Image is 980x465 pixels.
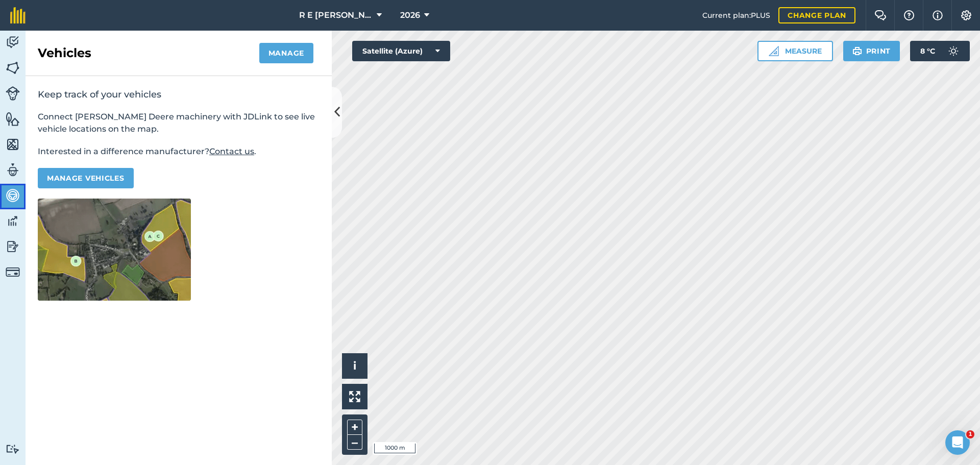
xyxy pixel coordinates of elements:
img: A cog icon [960,10,972,20]
img: svg+xml;base64,PD94bWwgdmVyc2lvbj0iMS4wIiBlbmNvZGluZz0idXRmLTgiPz4KPCEtLSBHZW5lcmF0b3I6IEFkb2JlIE... [6,213,20,229]
img: Four arrows, one pointing top left, one top right, one bottom right and the last bottom left [349,391,360,402]
img: A question mark icon [903,10,915,20]
img: Ruler icon [769,46,779,56]
span: 8 ° C [920,41,935,61]
a: Change plan [778,7,855,23]
img: svg+xml;base64,PD94bWwgdmVyc2lvbj0iMS4wIiBlbmNvZGluZz0idXRmLTgiPz4KPCEtLSBHZW5lcmF0b3I6IEFkb2JlIE... [943,41,964,61]
button: Print [843,41,900,61]
button: Measure [757,41,833,61]
img: svg+xml;base64,PD94bWwgdmVyc2lvbj0iMS4wIiBlbmNvZGluZz0idXRmLTgiPz4KPCEtLSBHZW5lcmF0b3I6IEFkb2JlIE... [6,239,20,254]
img: fieldmargin Logo [10,7,26,23]
img: svg+xml;base64,PD94bWwgdmVyc2lvbj0iMS4wIiBlbmNvZGluZz0idXRmLTgiPz4KPCEtLSBHZW5lcmF0b3I6IEFkb2JlIE... [6,86,20,101]
img: svg+xml;base64,PHN2ZyB4bWxucz0iaHR0cDovL3d3dy53My5vcmcvMjAwMC9zdmciIHdpZHRoPSIxOSIgaGVpZ2h0PSIyNC... [852,45,862,57]
img: svg+xml;base64,PD94bWwgdmVyc2lvbj0iMS4wIiBlbmNvZGluZz0idXRmLTgiPz4KPCEtLSBHZW5lcmF0b3I6IEFkb2JlIE... [6,444,20,454]
button: + [347,420,362,435]
button: Satellite (Azure) [352,41,450,61]
a: Contact us [209,146,254,156]
img: svg+xml;base64,PD94bWwgdmVyc2lvbj0iMS4wIiBlbmNvZGluZz0idXRmLTgiPz4KPCEtLSBHZW5lcmF0b3I6IEFkb2JlIE... [6,35,20,50]
img: svg+xml;base64,PHN2ZyB4bWxucz0iaHR0cDovL3d3dy53My5vcmcvMjAwMC9zdmciIHdpZHRoPSIxNyIgaGVpZ2h0PSIxNy... [933,9,943,21]
img: svg+xml;base64,PD94bWwgdmVyc2lvbj0iMS4wIiBlbmNvZGluZz0idXRmLTgiPz4KPCEtLSBHZW5lcmF0b3I6IEFkb2JlIE... [6,162,20,178]
button: 8 °C [910,41,970,61]
button: Manage [259,43,313,63]
img: Two speech bubbles overlapping with the left bubble in the forefront [874,10,887,20]
h2: Keep track of your vehicles [38,88,320,101]
img: svg+xml;base64,PD94bWwgdmVyc2lvbj0iMS4wIiBlbmNvZGluZz0idXRmLTgiPz4KPCEtLSBHZW5lcmF0b3I6IEFkb2JlIE... [6,265,20,279]
p: Connect [PERSON_NAME] Deere machinery with JDLink to see live vehicle locations on the map. [38,111,320,135]
iframe: Intercom live chat [945,430,970,455]
h2: Vehicles [38,45,91,61]
button: Manage vehicles [38,168,134,188]
button: i [342,353,367,379]
img: svg+xml;base64,PHN2ZyB4bWxucz0iaHR0cDovL3d3dy53My5vcmcvMjAwMC9zdmciIHdpZHRoPSI1NiIgaGVpZ2h0PSI2MC... [6,111,20,127]
span: i [353,359,356,372]
span: 1 [966,430,974,438]
img: svg+xml;base64,PHN2ZyB4bWxucz0iaHR0cDovL3d3dy53My5vcmcvMjAwMC9zdmciIHdpZHRoPSI1NiIgaGVpZ2h0PSI2MC... [6,137,20,152]
button: – [347,435,362,450]
span: Current plan : PLUS [702,10,770,21]
p: Interested in a difference manufacturer? . [38,145,320,158]
span: R E [PERSON_NAME] [299,9,373,21]
img: svg+xml;base64,PHN2ZyB4bWxucz0iaHR0cDovL3d3dy53My5vcmcvMjAwMC9zdmciIHdpZHRoPSI1NiIgaGVpZ2h0PSI2MC... [6,60,20,76]
img: svg+xml;base64,PD94bWwgdmVyc2lvbj0iMS4wIiBlbmNvZGluZz0idXRmLTgiPz4KPCEtLSBHZW5lcmF0b3I6IEFkb2JlIE... [6,188,20,203]
span: 2026 [400,9,420,21]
